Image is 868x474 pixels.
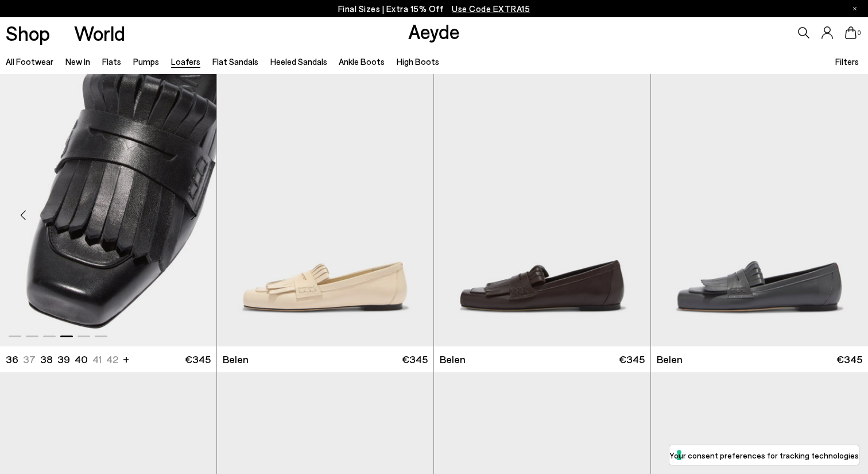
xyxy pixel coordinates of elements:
[651,74,868,346] a: Next slide Previous slide
[171,56,200,67] a: Loafers
[57,352,70,367] li: 39
[434,74,650,346] img: Belen Tassel Loafers
[857,30,862,36] span: 0
[651,74,868,346] img: Belen Tassel Loafers
[452,3,530,14] span: Navigate to /collections/ss25-final-sizes
[339,56,385,67] a: Ankle Boots
[434,74,650,346] a: Next slide Previous slide
[845,26,857,39] a: 0
[619,352,645,367] span: €345
[123,351,129,367] li: +
[75,352,88,367] li: 40
[434,346,650,372] a: Belen €345
[440,352,466,367] span: Belen
[408,19,460,43] a: Aeyde
[185,352,211,367] span: €345
[836,352,862,367] span: €345
[74,23,125,43] a: World
[6,352,115,367] ul: variant
[657,352,683,367] span: Belen
[651,346,868,372] a: Belen €345
[176,198,211,232] div: Next slide
[217,74,433,346] div: 1 / 6
[133,56,159,67] a: Pumps
[6,56,53,67] a: All Footwear
[669,449,859,461] label: Your consent preferences for tracking technologies
[102,56,121,67] a: Flats
[270,56,327,67] a: Heeled Sandals
[434,74,650,346] div: 1 / 6
[6,23,50,43] a: Shop
[835,56,859,67] span: Filters
[651,74,868,346] div: 1 / 6
[217,346,433,372] a: Belen €345
[65,56,90,67] a: New In
[6,198,40,232] div: Previous slide
[40,352,53,367] li: 38
[212,56,258,67] a: Flat Sandals
[397,56,439,67] a: High Boots
[669,445,859,465] button: Your consent preferences for tracking technologies
[6,352,18,367] li: 36
[338,2,530,16] p: Final Sizes | Extra 15% Off
[217,74,433,346] img: Belen Tassel Loafers
[223,352,249,367] span: Belen
[217,74,433,346] a: Next slide Previous slide
[402,352,428,367] span: €345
